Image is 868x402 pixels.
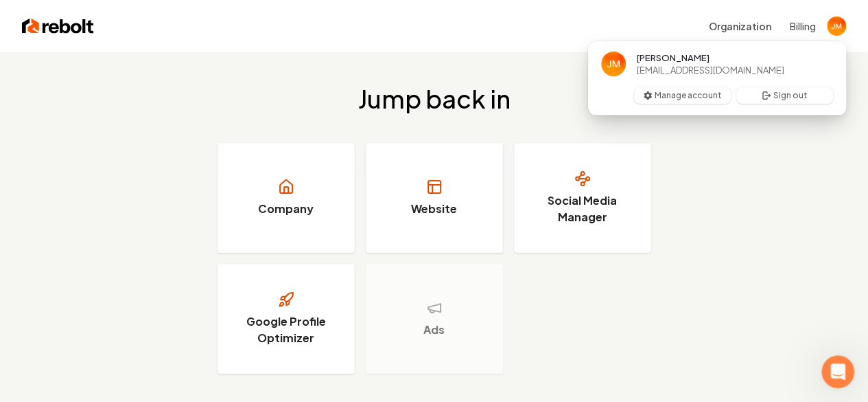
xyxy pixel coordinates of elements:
div: User button popover [588,41,846,115]
h3: Website [411,201,457,217]
button: Organization [701,14,779,38]
img: Jack McGowan [601,52,626,76]
button: Sign out [736,87,833,104]
h3: Company [258,201,314,217]
h3: Ads [423,322,445,338]
img: Rebolt Logo [22,16,94,36]
h2: Jump back in [358,85,511,113]
h3: Social Media Manager [531,192,634,225]
span: [PERSON_NAME] [637,52,709,64]
img: Jack McGowan [827,16,846,36]
button: Manage account [634,87,731,104]
h3: Google Profile Optimizer [235,313,338,346]
span: [EMAIL_ADDRESS][DOMAIN_NAME] [637,64,784,76]
button: Billing [790,19,816,33]
button: Close user button [827,16,846,36]
iframe: Intercom live chat [821,355,854,388]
